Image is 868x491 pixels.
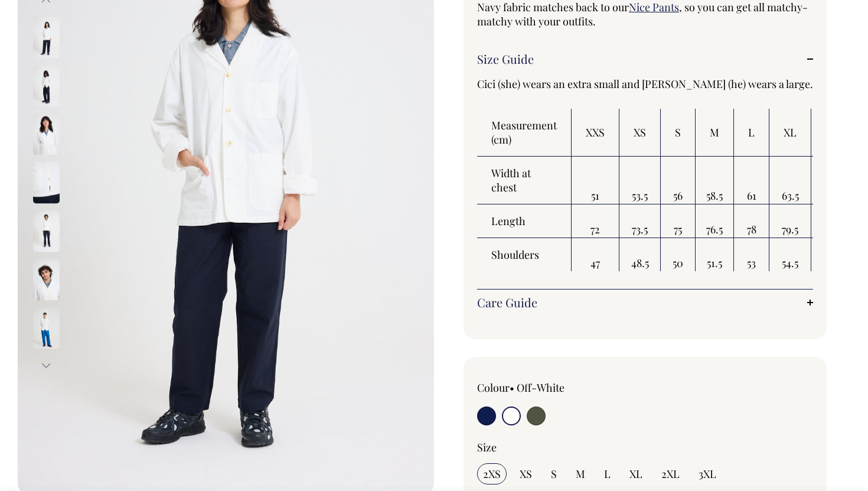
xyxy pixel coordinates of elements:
[619,157,661,204] td: 53.5
[477,77,813,91] span: Cici (she) wears an extra small and [PERSON_NAME] (he) wears a large.
[33,259,60,301] img: off-white
[33,308,60,349] img: off-white
[811,157,859,204] td: 66
[811,204,859,238] td: 81
[572,204,619,238] td: 72
[477,52,813,66] a: Size Guide
[661,109,696,157] th: S
[576,467,585,481] span: M
[570,463,591,485] input: M
[477,238,572,271] th: Shoulders
[699,467,716,481] span: 3XL
[693,463,722,485] input: 3XL
[514,463,538,485] input: XS
[572,109,619,157] th: XXS
[624,463,648,485] input: XL
[734,204,769,238] td: 78
[734,109,769,157] th: L
[661,204,696,238] td: 75
[517,381,564,395] label: Off-White
[572,157,619,204] td: 51
[510,381,514,395] span: •
[477,295,813,310] a: Care Guide
[619,109,661,157] th: XS
[477,440,813,454] div: Size
[696,204,734,238] td: 76.5
[811,109,859,157] th: 2XL
[551,467,557,481] span: S
[33,114,60,155] img: off-white
[811,238,859,271] td: 56
[696,238,734,271] td: 51.5
[33,211,60,252] img: off-white
[734,238,769,271] td: 53
[477,463,507,485] input: 2XS
[33,162,60,204] img: off-white
[734,157,769,204] td: 61
[545,463,563,485] input: S
[33,66,60,107] img: off-white
[769,238,811,271] td: 54.5
[33,17,60,58] img: off-white
[769,204,811,238] td: 79.5
[769,157,811,204] td: 63.5
[520,467,532,481] span: XS
[37,353,55,379] button: Next
[661,467,680,481] span: 2XL
[661,157,696,204] td: 56
[696,109,734,157] th: M
[477,204,572,238] th: Length
[572,238,619,271] td: 47
[769,109,811,157] th: XL
[477,381,612,395] div: Colour
[483,467,501,481] span: 2XS
[655,463,686,485] input: 2XL
[619,204,661,238] td: 73.5
[598,463,616,485] input: L
[696,157,734,204] td: 58.5
[604,467,611,481] span: L
[477,157,572,204] th: Width at chest
[477,109,572,157] th: Measurement (cm)
[629,467,642,481] span: XL
[661,238,696,271] td: 50
[619,238,661,271] td: 48.5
